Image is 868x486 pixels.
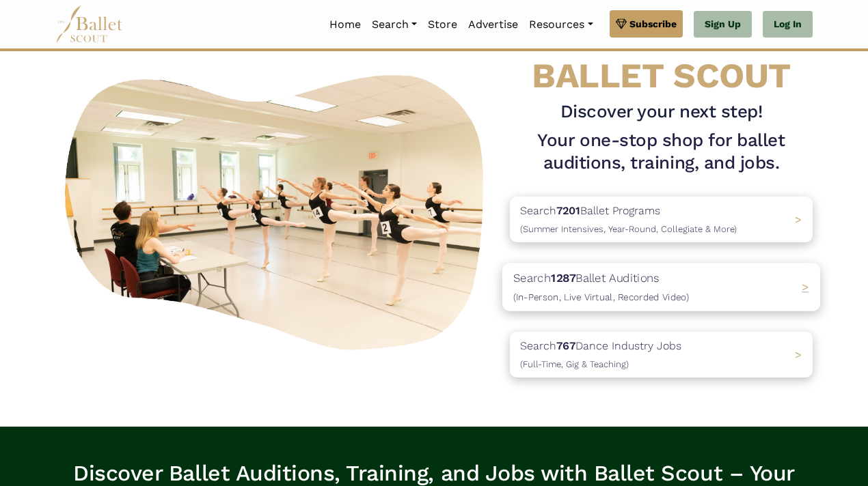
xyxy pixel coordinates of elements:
b: 767 [556,339,575,352]
a: Search767Dance Industry Jobs(Full-Time, Gig & Teaching) > [510,332,813,377]
a: Log In [763,11,813,38]
a: Advertise [463,10,524,39]
span: > [802,281,809,294]
span: (Summer Intensives, Year-Round, Collegiate & More) [520,224,737,234]
b: 1287 [551,271,575,285]
p: Search Ballet Auditions [513,269,689,306]
a: Search7201Ballet Programs(Summer Intensives, Year-Round, Collegiate & More)> [510,197,813,242]
h3: Discover your next step! [510,100,813,124]
img: A group of ballerinas talking to each other in a ballet studio [55,62,499,358]
a: Store [422,10,463,39]
h4: BALLET SCOUT [510,20,813,95]
a: Resources [524,10,598,39]
img: gem.svg [616,16,627,31]
a: Sign Up [694,11,752,38]
a: Search [366,10,422,39]
b: 7201 [556,204,580,217]
p: Search Dance Industry Jobs [520,337,681,372]
span: (In-Person, Live Virtual, Recorded Video) [513,291,689,302]
p: Search Ballet Programs [520,202,737,237]
a: Search1287Ballet Auditions(In-Person, Live Virtual, Recorded Video) > [510,264,813,310]
span: > [795,213,802,226]
a: Subscribe [610,10,683,38]
h1: Your one-stop shop for ballet auditions, training, and jobs. [510,129,813,175]
span: Subscribe [629,16,677,31]
span: > [795,348,802,361]
a: Home [324,10,366,39]
span: (Full-Time, Gig & Teaching) [520,359,629,369]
